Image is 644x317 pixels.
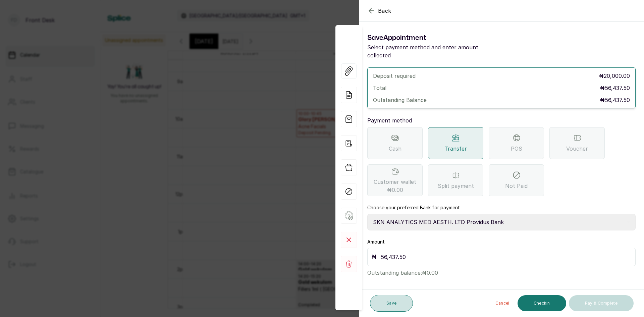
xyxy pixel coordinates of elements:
span: ₦0.00 [387,186,403,194]
p: Total [373,84,386,92]
button: Save [370,295,413,312]
button: Back [367,7,391,15]
span: POS [511,145,522,153]
p: ₦20,000.00 [599,72,630,80]
span: Split payment [438,182,474,190]
p: Outstanding balance: ₦0.00 [367,266,636,277]
span: Cash [389,145,401,153]
span: Back [378,7,391,15]
p: Deposit required [373,72,416,80]
p: ₦56,437.50 [600,84,630,92]
p: Outstanding Balance [373,96,427,104]
label: Choose your preferred Bank for payment [367,204,460,211]
button: Cancel [490,295,515,311]
label: Amount [367,239,385,245]
span: Not Paid [505,182,528,190]
span: Customer wallet [374,178,416,194]
p: ₦56,437.50 [600,96,630,104]
input: 20,000 [381,252,631,262]
button: Pay & Complete [569,295,634,311]
button: Checkin [518,295,566,311]
h1: Save Appointment [367,33,501,43]
p: ₦ [372,252,377,262]
span: Transfer [444,145,467,153]
p: Payment method [367,116,636,124]
span: Voucher [566,145,588,153]
p: Select payment method and enter amount collected [367,43,501,59]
